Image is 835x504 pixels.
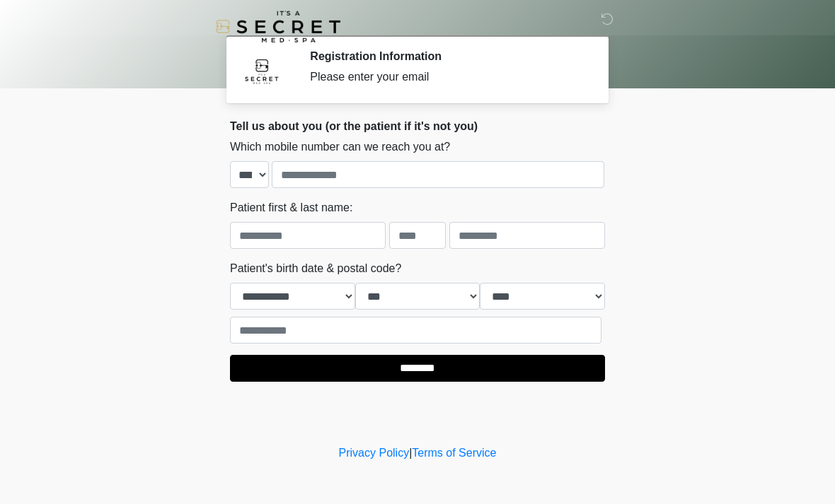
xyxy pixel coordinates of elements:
[230,260,401,277] label: Patient's birth date & postal code?
[412,447,496,459] a: Terms of Service
[230,139,450,156] label: Which mobile number can we reach you at?
[241,49,283,92] img: Agent Avatar
[409,447,412,459] a: |
[230,119,605,133] h2: Tell us about you (or the patient if it's not you)
[310,69,584,86] div: Please enter your email
[339,447,410,459] a: Privacy Policy
[216,11,340,42] img: It's A Secret Med Spa Logo
[310,49,584,63] h2: Registration Information
[230,199,352,216] label: Patient first & last name:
